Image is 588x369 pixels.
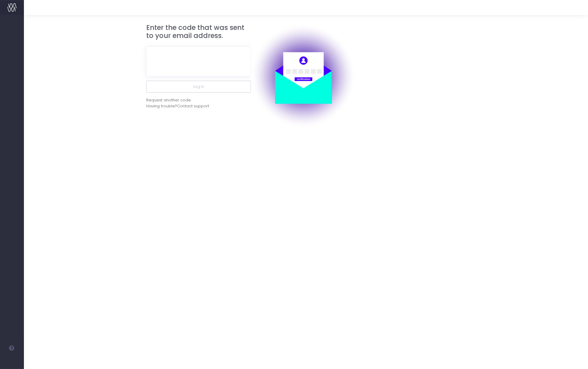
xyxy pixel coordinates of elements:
[251,24,356,128] img: auth.png
[146,103,251,109] div: Having trouble?
[7,357,16,366] img: images/default_profile_image.png
[146,24,251,40] h3: Enter the code that was sent to your email address.
[146,81,251,93] button: Log in
[177,103,209,109] span: Contact support
[146,97,191,103] div: Request another code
